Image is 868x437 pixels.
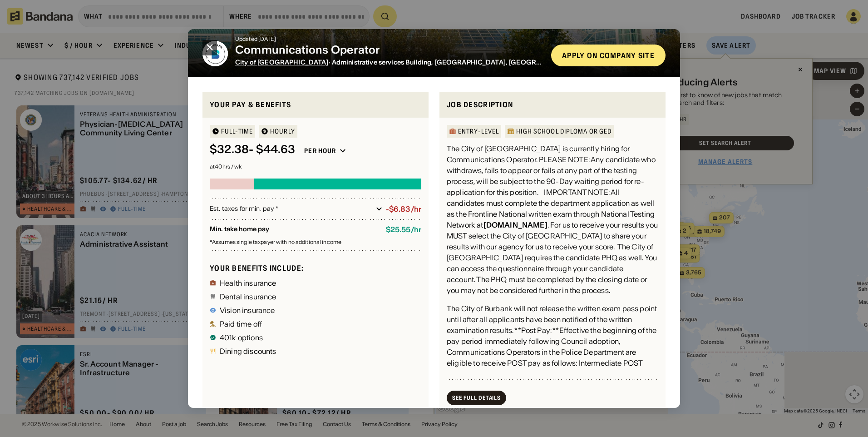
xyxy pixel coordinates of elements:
[452,395,501,401] div: See Full Details
[551,45,666,66] a: Apply on company site
[220,334,263,341] div: 401k options
[235,44,544,57] div: Communications Operator
[235,59,544,66] div: · Administrative services Building, [GEOGRAPHIC_DATA], [GEOGRAPHIC_DATA]
[235,36,544,42] div: Updated [DATE]
[220,279,276,287] div: Health insurance
[210,164,421,169] div: at 40 hrs / wk
[220,293,276,300] div: Dental insurance
[447,143,658,296] div: The City of [GEOGRAPHIC_DATA] is currently hiring for Communications Operator. PLEASE NOTE: Any c...
[210,99,421,110] div: Your pay & benefits
[210,143,295,156] div: $ 32.38 - $44.63
[235,58,329,66] a: City of [GEOGRAPHIC_DATA]
[210,204,372,214] div: Est. taxes for min. pay *
[220,320,262,328] div: Paid time off
[220,348,276,355] div: Dining discounts
[516,128,612,134] div: High School Diploma or GED
[386,225,421,234] div: $ 25.55 / hr
[458,128,499,134] div: Entry-Level
[210,239,421,245] div: Assumes single taxpayer with no additional income
[270,128,295,134] div: HOURLY
[210,225,379,234] div: Min. take home pay
[221,128,253,134] div: Full-time
[562,52,655,59] div: Apply on company site
[447,99,658,110] div: Job Description
[483,220,547,229] a: [DOMAIN_NAME]
[386,205,421,214] div: -$6.83/hr
[304,147,336,155] div: Per hour
[220,307,275,314] div: Vision insurance
[210,263,421,273] div: Your benefits include:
